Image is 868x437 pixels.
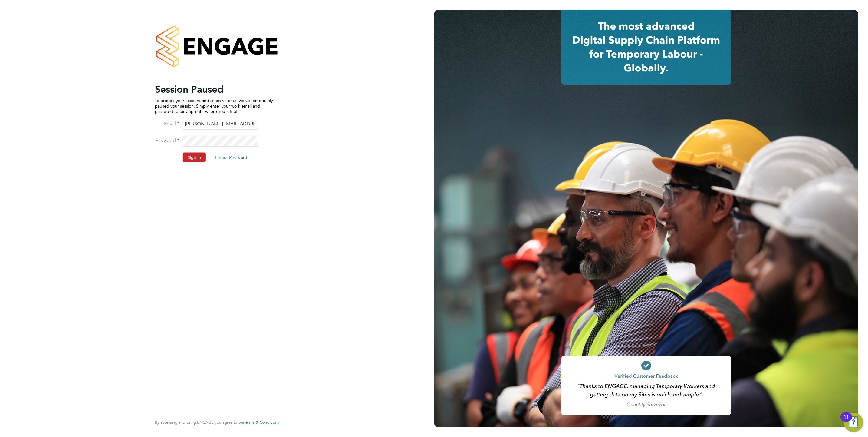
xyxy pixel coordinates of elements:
div: 11 [843,417,849,425]
label: Email [155,120,179,127]
span: Terms & Conditions [244,420,279,425]
label: Password [155,137,179,144]
span: By accessing and using ENGAGE you agree to our [155,420,279,425]
button: Forgot Password [210,153,252,162]
button: Open Resource Center, 11 new notifications [844,413,863,432]
p: To protect your account and sensitive data, we've temporarily paused your session. Simply enter y... [155,98,273,114]
a: Terms & Conditions [244,420,279,425]
button: Sign In [183,153,206,162]
input: Enter your work email... [183,119,258,130]
h2: Session Paused [155,83,273,95]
